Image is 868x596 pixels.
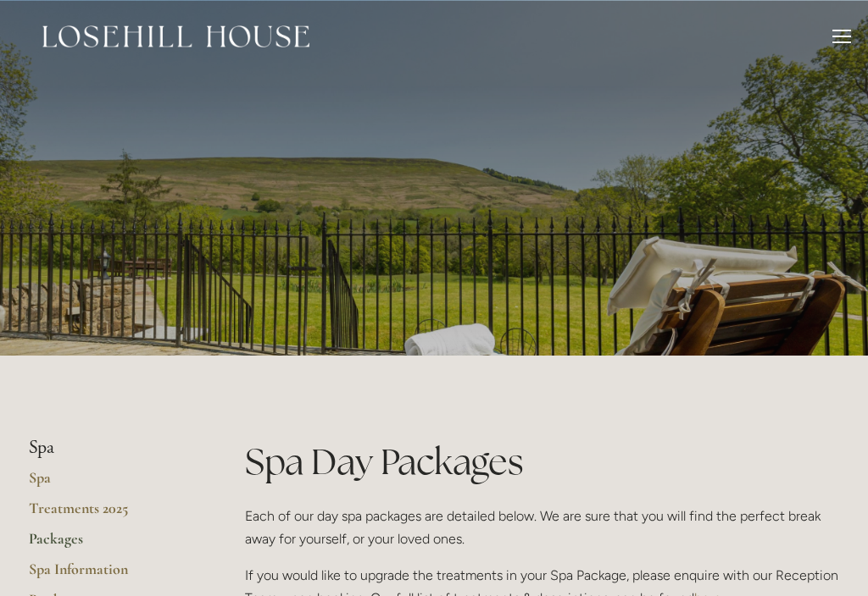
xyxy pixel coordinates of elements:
a: Spa [29,468,191,499]
a: Treatments 2025 [29,499,191,529]
p: Each of our day spa packages are detailed below. We are sure that you will find the perfect break... [245,505,839,550]
a: Packages [29,529,191,560]
img: Losehill House [42,25,309,47]
li: Spa [29,437,191,459]
a: Spa Information [29,560,191,590]
h1: Spa Day Packages [245,437,839,487]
